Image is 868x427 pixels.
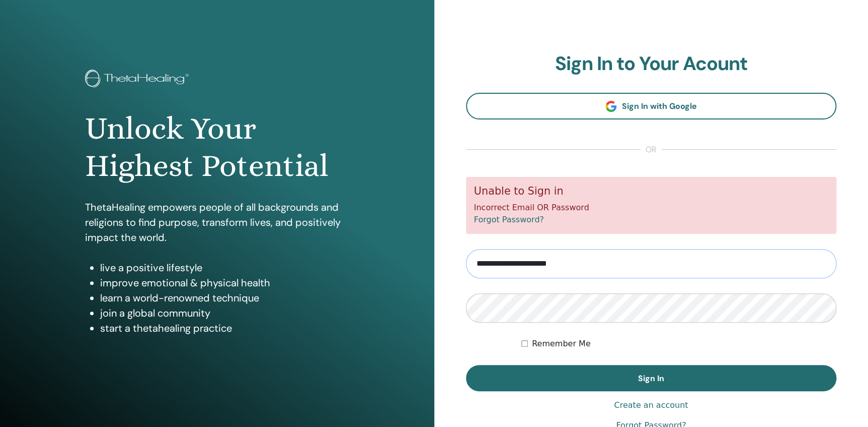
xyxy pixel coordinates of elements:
h1: Unlock Your Highest Potential [85,110,349,185]
label: Remember Me [532,338,591,350]
a: Create an account [614,399,688,411]
div: Keep me authenticated indefinitely or until I manually logout [521,338,836,350]
span: or [641,144,662,156]
div: Incorrect Email OR Password [466,177,837,234]
h2: Sign In to Your Acount [466,52,837,76]
p: ThetaHealing empowers people of all backgrounds and religions to find purpose, transform lives, a... [85,200,349,245]
span: Sign In [638,373,664,384]
span: Sign In with Google [621,101,696,111]
li: start a thetahealing practice [100,321,349,336]
a: Forgot Password? [474,215,544,224]
li: live a positive lifestyle [100,260,349,275]
li: join a global community [100,306,349,321]
button: Sign In [466,365,837,391]
a: Sign In with Google [466,93,837,119]
h5: Unable to Sign in [474,185,829,198]
li: learn a world-renowned technique [100,290,349,306]
li: improve emotional & physical health [100,275,349,290]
